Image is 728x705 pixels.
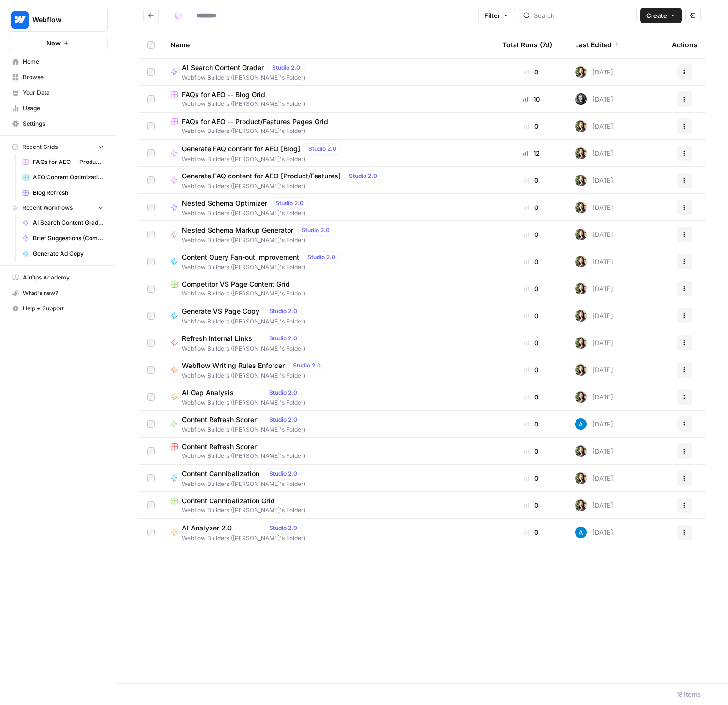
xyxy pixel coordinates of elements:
[575,175,587,186] img: tfqcqvankhknr4alfzf7rpur2gif
[182,198,267,208] span: Nested Schema Optimizer
[170,170,487,191] a: Generate FAQ content for AEO [Product/Features]Studio 2.0Webflow Builders ([PERSON_NAME]'s Folder)
[170,117,487,135] a: FAQs for AEO -- Product/Features Pages GridWebflow Builders ([PERSON_NAME]'s Folder)
[170,127,487,135] span: Webflow Builders ([PERSON_NAME]'s Folder)
[182,426,305,434] span: Webflow Builders ([PERSON_NAME]'s Folder)
[23,104,104,113] span: Usage
[575,229,587,240] img: tfqcqvankhknr4alfzf7rpur2gif
[575,120,587,132] img: tfqcqvankhknr4alfzf7rpur2gif
[22,143,58,151] span: Recent Grids
[182,90,265,100] span: FAQs for AEO -- Blog Grid
[575,527,613,538] div: [DATE]
[293,361,321,370] span: Studio 2.0
[182,317,305,326] span: Webflow Builders ([PERSON_NAME]'s Folder)
[182,469,261,479] span: Content Cannibalization
[502,67,560,77] div: 0
[23,88,104,97] span: Your Data
[170,468,487,488] a: Content CannibalizationStudio 2.0Webflow Builders ([PERSON_NAME]'s Folder)
[575,256,613,267] div: [DATE]
[575,445,613,457] div: [DATE]
[502,148,560,158] div: 12
[11,11,29,29] img: Webflow Logo
[575,310,613,322] div: [DATE]
[502,94,560,104] div: 10
[182,263,344,272] span: Webflow Builders ([PERSON_NAME]'s Folder)
[23,273,104,282] span: AirOps Academy
[23,58,104,66] span: Home
[575,472,587,484] img: tfqcqvankhknr4alfzf7rpur2gif
[170,289,487,298] span: Webflow Builders ([PERSON_NAME]'s Folder)
[8,201,108,215] button: Recent Workflows
[575,120,613,132] div: [DATE]
[8,285,108,301] button: What's new?
[33,158,104,166] span: FAQs for AEO -- Product/Features Pages Grid
[269,470,297,478] span: Studio 2.0
[23,73,104,82] span: Browse
[8,116,108,132] a: Settings
[275,199,303,207] span: Studio 2.0
[502,203,560,212] div: 0
[575,499,587,511] img: tfqcqvankhknr4alfzf7rpur2gif
[170,414,487,434] a: Content Refresh ScorerStudio 2.0Webflow Builders ([PERSON_NAME]'s Folder)
[307,253,335,262] span: Studio 2.0
[23,304,104,313] span: Help + Support
[575,202,613,213] div: [DATE]
[8,54,108,70] a: Home
[502,365,560,375] div: 0
[33,234,104,243] span: Brief Suggestions (Competitive Gap Analysis)
[182,361,285,370] span: Webflow Writing Rules Enforcer
[33,250,104,258] span: Generate Ad Copy
[272,63,300,72] span: Studio 2.0
[33,173,104,182] span: AEO Content Optimizations Grid
[502,500,560,510] div: 0
[502,230,560,239] div: 0
[33,219,104,227] span: AI Search Content Grader
[575,147,613,159] div: [DATE]
[575,66,613,78] div: [DATE]
[269,334,297,343] span: Studio 2.0
[8,286,107,300] div: What's new?
[170,90,487,108] a: FAQs for AEO -- Blog GridWebflow Builders ([PERSON_NAME]'s Folder)
[575,337,587,349] img: tfqcqvankhknr4alfzf7rpur2gif
[182,388,261,397] span: AI Gap Analysis
[575,283,587,294] img: tfqcqvankhknr4alfzf7rpur2gif
[575,527,587,538] img: o3cqybgnmipr355j8nz4zpq1mc6x
[575,175,613,186] div: [DATE]
[575,418,613,430] div: [DATE]
[502,392,560,402] div: 0
[575,418,587,430] img: o3cqybgnmipr355j8nz4zpq1mc6x
[534,11,632,20] input: Search
[575,391,587,403] img: tfqcqvankhknr4alfzf7rpur2gif
[502,31,552,58] div: Total Runs (7d)
[478,8,515,23] button: Filter
[8,270,108,285] a: AirOps Academy
[502,257,560,266] div: 0
[22,204,73,212] span: Recent Workflows
[182,209,312,218] span: Webflow Builders ([PERSON_NAME]'s Folder)
[182,171,341,181] span: Generate FAQ content for AEO [Product/Features]
[182,344,305,353] span: Webflow Builders ([PERSON_NAME]'s Folder)
[575,202,587,213] img: tfqcqvankhknr4alfzf7rpur2gif
[502,528,560,537] div: 0
[502,338,560,348] div: 0
[170,306,487,326] a: Generate VS Page CopyStudio 2.0Webflow Builders ([PERSON_NAME]'s Folder)
[170,442,487,460] a: Content Refresh ScorerWebflow Builders ([PERSON_NAME]'s Folder)
[308,145,336,153] span: Studio 2.0
[502,473,560,483] div: 0
[170,387,487,407] a: AI Gap AnalysisStudio 2.0Webflow Builders ([PERSON_NAME]'s Folder)
[143,8,159,23] button: Go back
[182,415,261,425] span: Content Refresh Scorer
[170,452,487,460] span: Webflow Builders ([PERSON_NAME]'s Folder)
[485,11,500,20] span: Filter
[170,31,487,58] div: Name
[46,38,61,48] span: New
[575,364,613,376] div: [DATE]
[575,256,587,267] img: tfqcqvankhknr4alfzf7rpur2gif
[8,301,108,316] button: Help + Support
[575,66,587,78] img: tfqcqvankhknr4alfzf7rpur2gif
[170,251,487,272] a: Content Query Fan-out ImprovementStudio 2.0Webflow Builders ([PERSON_NAME]'s Folder)
[8,140,108,154] button: Recent Grids
[170,496,487,514] a: Content Cannibalization GridWebflow Builders ([PERSON_NAME]'s Folder)
[182,371,329,380] span: Webflow Builders ([PERSON_NAME]'s Folder)
[182,144,300,154] span: Generate FAQ content for AEO [Blog]
[23,119,104,128] span: Settings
